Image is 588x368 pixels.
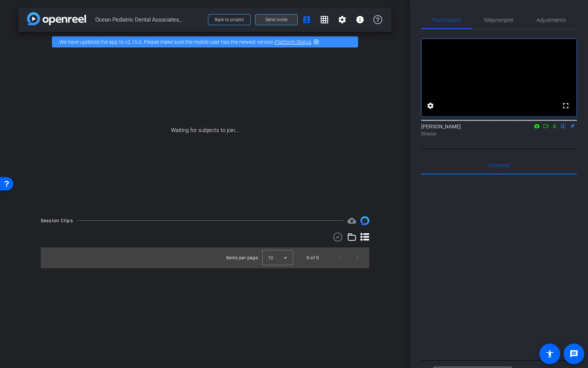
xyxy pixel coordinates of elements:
[255,14,298,25] button: Send invite
[208,14,251,25] button: Back to project
[489,163,510,168] span: Everyone
[52,36,358,47] div: We have updated the app to v2.15.0. Please make sure the mobile user has the newest version.
[307,254,319,262] div: 0 of 0
[338,15,347,24] mat-icon: settings
[27,12,86,25] img: app-logo
[19,52,392,209] div: Waiting for subjects to join...
[559,122,568,129] mat-icon: flip
[347,216,356,225] mat-icon: cloud_upload
[331,249,348,267] button: Previous page
[348,249,366,267] button: Next page
[545,349,554,358] mat-icon: accessibility
[426,101,435,110] mat-icon: settings
[215,17,244,22] span: Back to project
[536,17,566,23] span: Adjustments
[561,101,570,110] mat-icon: fullscreen
[569,349,578,358] mat-icon: message
[95,12,204,27] span: Ocean Pediatric Dental Associates_
[347,216,356,225] span: Destinations for your clips
[265,17,287,23] span: Send invite
[226,254,259,262] div: Items per page:
[360,216,369,225] img: Session clips
[275,39,311,45] a: Platform Status
[483,17,514,23] span: Teleprompter
[421,131,577,137] div: Director
[421,123,577,137] div: [PERSON_NAME]
[313,39,319,45] mat-icon: highlight_off
[302,15,311,24] mat-icon: account_box
[356,15,364,24] mat-icon: info
[433,17,461,23] span: Participants
[320,15,329,24] mat-icon: grid_on
[41,217,73,224] div: Session Clips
